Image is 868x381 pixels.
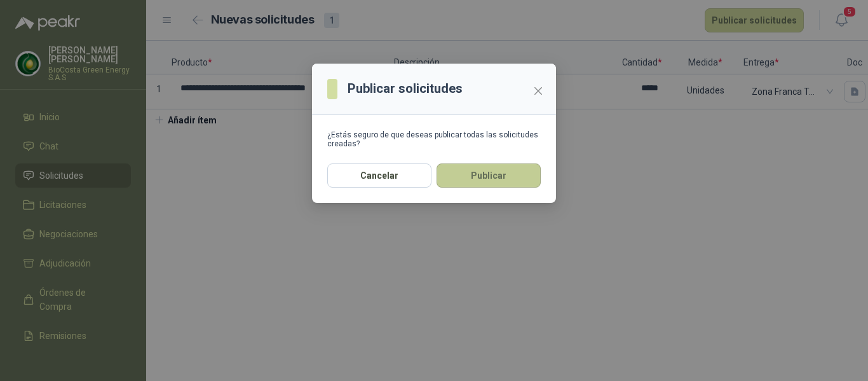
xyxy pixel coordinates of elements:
[533,86,543,96] span: close
[327,130,541,148] div: ¿Estás seguro de que deseas publicar todas las solicitudes creadas?
[437,163,541,188] button: Publicar
[348,79,463,99] h3: Publicar solicitudes
[528,81,548,101] button: Close
[327,163,431,188] button: Cancelar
